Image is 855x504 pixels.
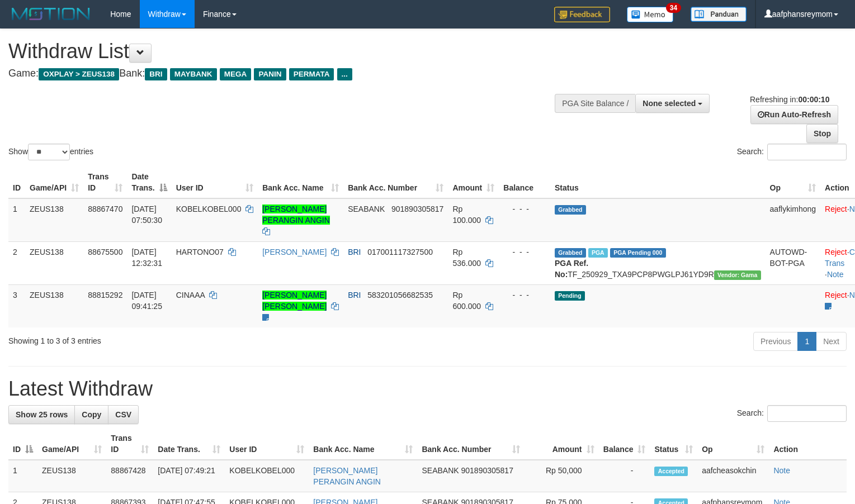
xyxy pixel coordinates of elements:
td: [DATE] 07:49:21 [153,460,225,492]
img: Button%20Memo.svg [627,7,674,22]
span: SEABANK [348,205,385,213]
td: ZEUS138 [25,198,83,242]
span: CINAAA [176,291,205,299]
div: PGA Site Balance / [555,94,635,113]
th: Trans ID: activate to sort column ascending [83,167,127,198]
select: Showentries [28,144,70,160]
a: Reject [825,291,847,299]
td: aaflykimhong [766,198,821,242]
span: Vendor URL: https://trx31.1velocity.biz [714,270,761,280]
span: Rp 600.000 [452,291,481,311]
button: None selected [635,94,710,113]
th: Status: activate to sort column ascending [650,428,697,460]
span: Accepted [654,467,688,476]
th: ID [8,167,25,198]
th: Status [550,167,766,198]
span: [DATE] 12:32:31 [131,248,162,268]
th: Bank Acc. Name: activate to sort column ascending [258,167,343,198]
span: CSV [115,410,131,419]
a: 1 [797,332,816,351]
a: [PERSON_NAME] PERANGIN ANGIN [262,205,330,225]
span: MAYBANK [170,68,217,80]
span: Grabbed [555,205,586,215]
td: TF_250929_TXA9PCP8PWGLPJ61YD9R [550,241,766,284]
th: Balance [499,167,550,198]
span: Marked by aaftrukkakada [588,248,608,258]
span: Copy [82,410,101,419]
div: - - - [503,203,546,215]
h1: Latest Withdraw [8,378,847,400]
a: Next [816,332,847,351]
th: Trans ID: activate to sort column ascending [106,428,153,460]
span: BRI [145,68,167,80]
label: Search: [737,405,847,422]
span: MEGA [220,68,252,80]
input: Search: [767,405,847,422]
a: Stop [806,124,838,143]
span: BRI [348,248,361,256]
b: PGA Ref. No: [555,259,588,279]
div: Showing 1 to 3 of 3 entries [8,331,348,346]
span: Copy 583201056682535 to clipboard [367,291,433,299]
a: [PERSON_NAME] [PERSON_NAME] [262,291,327,311]
a: CSV [108,405,139,424]
a: Note [827,270,844,279]
th: Balance: activate to sort column ascending [599,428,650,460]
th: Op: activate to sort column ascending [766,167,821,198]
span: Copy 901890305817 to clipboard [461,466,513,475]
span: PANIN [254,68,286,80]
input: Search: [767,144,847,160]
td: 88867428 [106,460,153,492]
span: BRI [348,291,361,299]
span: Refreshing in: [750,95,829,104]
span: HARTONO07 [176,248,224,256]
span: Rp 100.000 [452,205,481,225]
th: Bank Acc. Name: activate to sort column ascending [309,428,417,460]
span: ... [337,68,352,80]
td: aafcheasokchin [697,460,769,492]
a: Note [773,466,790,475]
h4: Game: Bank: [8,68,559,79]
strong: 00:00:10 [798,95,829,104]
td: ZEUS138 [25,284,83,327]
th: User ID: activate to sort column ascending [225,428,309,460]
th: User ID: activate to sort column ascending [172,167,258,198]
label: Search: [737,144,847,160]
h1: Withdraw List [8,40,559,63]
td: Rp 50,000 [525,460,598,492]
td: KOBELKOBEL000 [225,460,309,492]
a: [PERSON_NAME] PERANGIN ANGIN [313,466,381,486]
span: 88675500 [88,248,122,256]
span: 34 [666,3,681,13]
td: 1 [8,460,37,492]
th: Date Trans.: activate to sort column descending [127,167,171,198]
td: 3 [8,284,25,327]
span: 88815292 [88,291,122,299]
td: ZEUS138 [25,241,83,284]
td: 2 [8,241,25,284]
span: Rp 536.000 [452,248,481,268]
span: OXPLAY > ZEUS138 [39,68,119,80]
label: Show entries [8,144,93,160]
th: Date Trans.: activate to sort column ascending [153,428,225,460]
span: Pending [555,291,585,301]
th: Game/API: activate to sort column ascending [25,167,83,198]
img: panduan.png [691,7,747,22]
a: Previous [753,332,798,351]
img: MOTION_logo.png [8,6,93,22]
td: ZEUS138 [37,460,106,492]
a: Reject [825,248,847,256]
td: - [599,460,650,492]
td: AUTOWD-BOT-PGA [766,241,821,284]
span: PERMATA [289,68,334,80]
th: Game/API: activate to sort column ascending [37,428,106,460]
img: Feedback.jpg [554,7,610,22]
td: 1 [8,198,25,242]
a: Copy [74,405,108,424]
a: [PERSON_NAME] [262,248,327,256]
span: KOBELKOBEL000 [176,205,242,213]
span: Grabbed [555,248,586,258]
th: Action [769,428,847,460]
span: None selected [643,99,696,108]
span: [DATE] 09:41:25 [131,291,162,311]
